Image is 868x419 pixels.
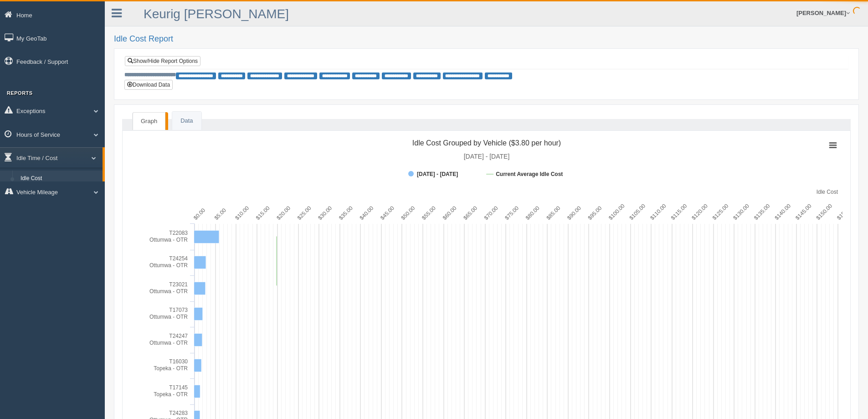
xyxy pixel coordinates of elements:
[169,358,188,365] tspan: T16030
[503,205,520,221] text: $75.00
[16,171,103,187] a: Idle Cost
[169,384,188,391] tspan: T17145
[114,35,859,44] h2: Idle Cost Report
[169,281,188,288] tspan: T23021
[442,205,458,221] text: $60.00
[124,80,173,90] button: Download Data
[234,205,250,221] text: $10.00
[169,255,188,262] tspan: T24254
[815,202,834,221] text: $150.00
[586,205,603,221] text: $95.00
[338,205,354,221] text: $35.00
[649,202,668,221] text: $110.00
[154,365,188,372] tspan: Topeka - OTR
[464,153,510,160] tspan: [DATE] - [DATE]
[496,171,563,177] tspan: Current Average Idle Cost
[149,340,188,346] tspan: Ottumwa - OTR
[817,189,838,195] tspan: Idle Cost
[149,288,188,295] tspan: Ottumwa - OTR
[690,202,709,221] text: $120.00
[670,202,688,221] text: $115.00
[628,202,647,221] text: $105.00
[169,333,188,339] tspan: T24247
[358,205,375,221] text: $40.00
[773,202,792,221] text: $140.00
[524,205,541,221] text: $80.00
[169,230,188,236] tspan: T22083
[421,205,437,221] text: $55.00
[133,112,165,130] a: Graph
[255,205,271,221] text: $15.00
[483,205,499,221] text: $70.00
[169,307,188,313] tspan: T17073
[545,205,561,221] text: $85.00
[213,207,227,221] text: $5.00
[417,171,458,177] tspan: [DATE] - [DATE]
[412,139,561,147] tspan: Idle Cost Grouped by Vehicle ($3.80 per hour)
[149,314,188,320] tspan: Ottumwa - OTR
[317,205,333,221] text: $30.00
[154,391,188,398] tspan: Topeka - OTR
[794,202,813,221] text: $145.00
[169,410,188,416] tspan: T24283
[149,262,188,269] tspan: Ottumwa - OTR
[566,205,582,221] text: $90.00
[462,205,478,221] text: $65.00
[711,202,730,221] text: $125.00
[732,202,750,221] text: $130.00
[400,205,416,221] text: $50.00
[144,7,289,21] a: Keurig [PERSON_NAME]
[125,56,200,66] a: Show/Hide Report Options
[149,237,188,243] tspan: Ottumwa - OTR
[275,205,292,221] text: $20.00
[296,205,313,221] text: $25.00
[192,207,206,221] text: $0.00
[172,112,201,130] a: Data
[379,205,395,221] text: $45.00
[607,202,626,221] text: $100.00
[753,202,771,221] text: $135.00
